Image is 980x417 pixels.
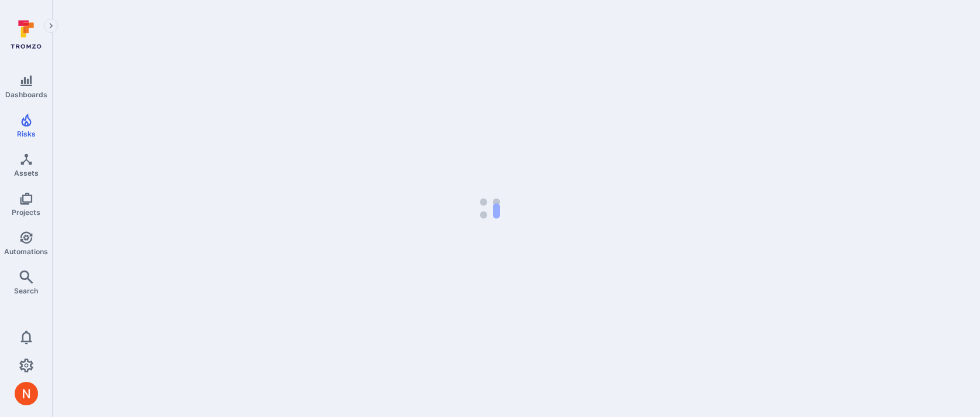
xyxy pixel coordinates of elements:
span: Risks [17,129,36,138]
img: ACg8ocIprwjrgDQnDsNSk9Ghn5p5-B8DpAKWoJ5Gi9syOE4K59tr4Q=s96-c [15,382,38,405]
button: Expand navigation menu [44,19,58,33]
span: Search [14,286,38,295]
span: Dashboards [5,90,47,99]
span: Automations [4,247,48,256]
div: Neeren Patki [15,382,38,405]
span: Assets [14,169,39,177]
i: Expand navigation menu [47,21,55,31]
span: Projects [12,208,40,217]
